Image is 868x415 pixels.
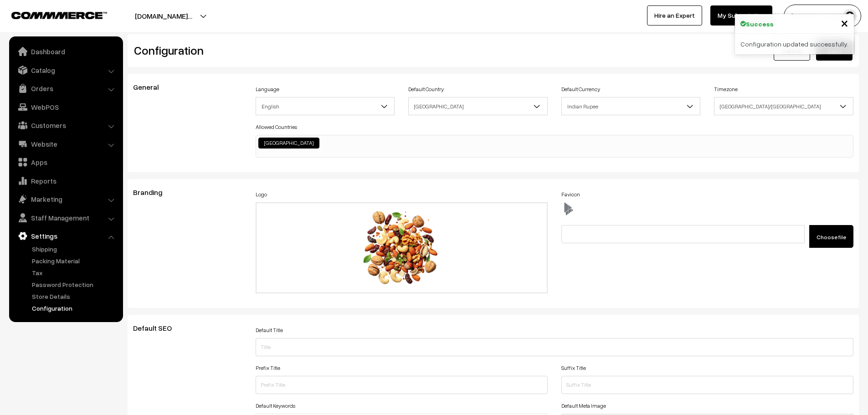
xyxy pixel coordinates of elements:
a: My Subscription [710,5,772,26]
button: Close [841,16,848,30]
label: Default Meta Image [561,402,606,410]
h2: Configuration [134,43,487,57]
span: Default SEO [133,323,183,333]
span: General [133,82,169,92]
a: Website [11,136,120,152]
a: COMMMERCE [11,9,91,20]
a: Shipping [30,244,120,254]
a: Apps [11,154,120,170]
li: India [258,138,319,149]
label: Default Keywords [256,402,295,410]
button: [DOMAIN_NAME]… [103,5,224,27]
a: Password Protection [30,280,120,289]
a: Catalog [11,62,120,78]
span: Branding [133,188,173,197]
a: Packing Material [30,256,120,266]
label: Allowed Countries [256,123,297,131]
button: [PERSON_NAME] [784,5,861,27]
label: Favicon [561,190,580,199]
span: Choose file [817,234,846,241]
span: India [409,98,547,114]
a: Reports [11,173,120,189]
a: Customers [11,117,120,133]
img: user [843,9,857,23]
input: Title [256,338,854,356]
div: Configuration updated successfully. [735,34,854,54]
label: Logo [256,190,267,199]
a: Dashboard [11,43,120,60]
span: Asia/Kolkata [714,98,853,114]
a: Orders [11,80,120,97]
span: Indian Rupee [562,98,700,114]
label: Default Country [408,85,444,93]
span: Indian Rupee [561,97,701,115]
a: Marketing [11,191,120,207]
img: favicon.ico [561,202,575,216]
span: English [256,97,395,115]
a: Store Details [30,292,120,301]
input: Suffix Title [561,376,853,394]
a: Configuration [30,303,120,313]
a: Tax [30,268,120,277]
a: Hire an Expert [647,5,702,26]
img: COMMMERCE [11,12,107,19]
label: Timezone [714,85,738,93]
a: WebPOS [11,99,120,115]
a: Staff Management [11,210,120,226]
strong: Success [746,19,774,29]
span: English [256,98,395,114]
label: Prefix Title [256,364,280,372]
span: × [841,14,848,31]
input: Prefix Title [256,376,548,394]
label: Default Title [256,326,283,334]
span: India [408,97,548,115]
a: Settings [11,228,120,244]
label: Default Currency [561,85,600,93]
label: Suffix Title [561,364,586,372]
label: Language [256,85,279,93]
span: Asia/Kolkata [714,97,853,115]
